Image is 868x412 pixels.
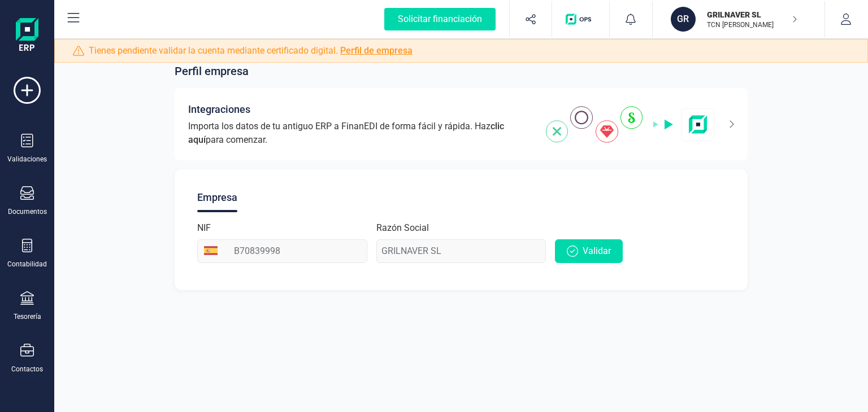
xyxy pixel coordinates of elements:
img: Logo de OPS [566,14,596,25]
span: Perfil empresa [175,63,249,79]
div: Solicitar financiación [384,8,496,30]
div: Empresa [197,183,237,212]
button: GRGRILNAVER SLTCN [PERSON_NAME] [666,1,811,37]
span: Integraciones [188,102,250,117]
label: NIF [197,221,211,235]
p: TCN [PERSON_NAME] [707,20,797,29]
div: Documentos [8,207,47,216]
span: Validar [583,244,611,258]
label: Razón Social [376,221,429,235]
button: Solicitar financiación [371,1,509,37]
img: integrations-img [546,106,715,143]
div: Validaciones [7,155,47,164]
span: Tienes pendiente validar la cuenta mediante certificado digital. [89,44,413,58]
button: Validar [555,239,623,263]
button: Logo de OPS [559,1,602,37]
p: GRILNAVER SL [707,9,797,20]
div: GR [671,7,696,32]
div: Tesorería [14,312,41,321]
a: Perfil de empresa [340,45,413,56]
div: Contabilidad [7,260,47,269]
img: Logo Finanedi [16,18,38,54]
div: Contactos [11,365,43,374]
span: Importa los datos de tu antiguo ERP a FinanEDI de forma fácil y rápida. Haz para comenzar. [188,120,532,147]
